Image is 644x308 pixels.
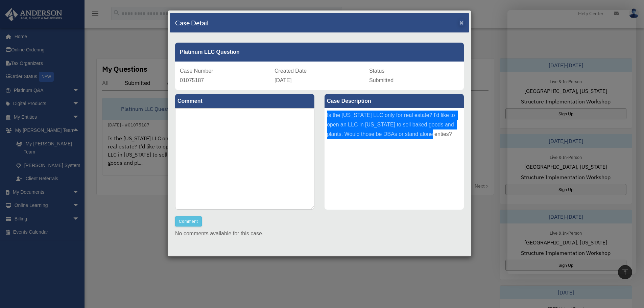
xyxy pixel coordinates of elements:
[175,229,464,238] p: No comments available for this case.
[175,216,202,227] button: Comment
[507,10,636,274] iframe: Chat Window
[180,77,204,83] span: 01075187
[459,19,464,26] span: ×
[180,68,213,74] span: Case Number
[369,77,393,83] span: Submitted
[275,68,307,74] span: Created Date
[369,68,384,74] span: Status
[275,77,291,83] span: [DATE]
[175,18,209,27] h4: Case Detail
[459,19,464,26] button: Close
[175,94,314,108] label: Comment
[175,43,464,62] div: Platinum LLC Question
[325,108,464,210] div: Is the [US_STATE] LLC only for real estate? I'd like to open an LLC in [US_STATE] to sell baked g...
[325,94,464,108] label: Case Description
